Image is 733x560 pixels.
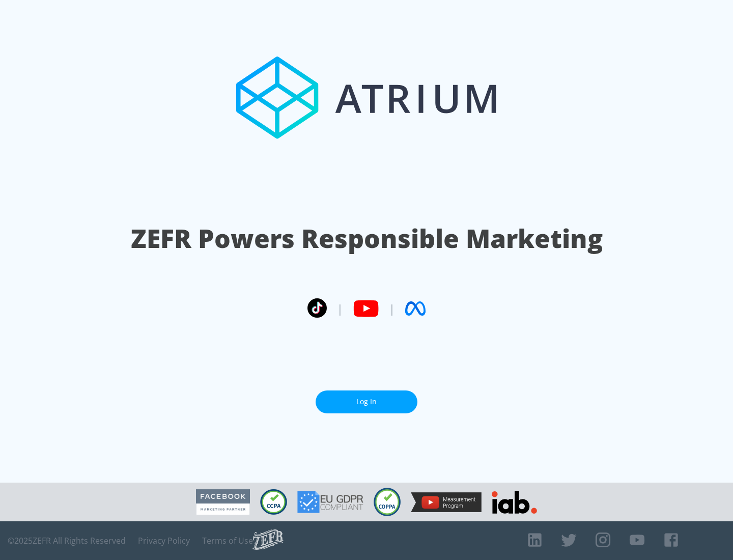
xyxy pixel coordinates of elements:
span: | [389,301,395,316]
img: COPPA Compliant [374,488,401,516]
span: © 2025 ZEFR All Rights Reserved [8,536,126,546]
img: GDPR Compliant [297,491,363,513]
h1: ZEFR Powers Responsible Marketing [131,221,603,256]
img: CCPA Compliant [260,489,287,515]
a: Terms of Use [202,536,253,546]
a: Log In [316,390,417,413]
img: YouTube Measurement Program [411,492,482,512]
a: Privacy Policy [138,536,190,546]
span: | [337,301,343,316]
img: IAB [492,491,537,514]
img: Facebook Marketing Partner [196,489,250,515]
